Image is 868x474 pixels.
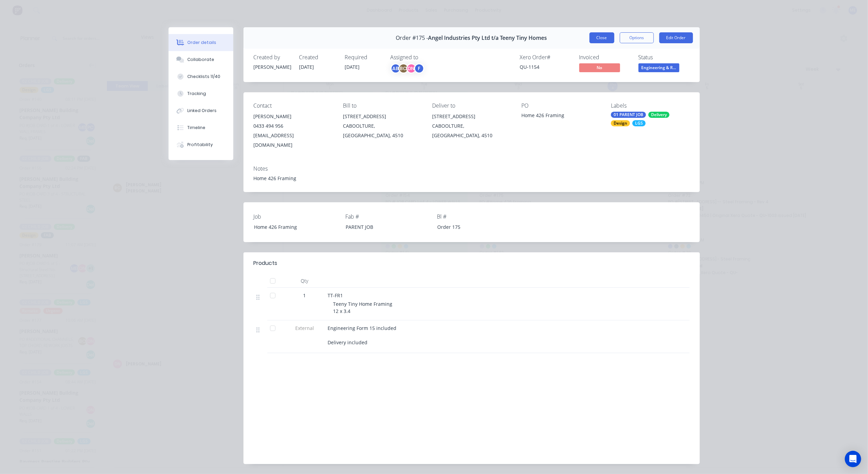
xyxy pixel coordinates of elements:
div: Products [254,259,278,267]
span: No [579,63,620,72]
div: 01 PARENT JOB [611,112,646,118]
div: Required [345,54,382,61]
div: Qty [284,274,325,288]
button: Options [620,32,654,43]
div: 0433 494 956 [254,121,332,131]
div: Home 426 Framing [249,222,334,232]
div: Notes [254,165,690,172]
div: Created by [254,54,291,61]
div: F [414,63,424,74]
span: Order #175 - [396,35,428,41]
span: 1 [303,292,306,299]
span: TT-FR1 [328,292,343,299]
div: Contact [254,102,332,109]
button: Edit Order [659,32,693,43]
button: ABBCDNF [391,63,424,74]
div: CABOOLTURE, [GEOGRAPHIC_DATA], 4510 [343,121,421,140]
div: Order 175 [432,222,517,232]
div: Profitability [187,142,213,148]
div: Home 426 Framing [254,175,690,182]
div: CABOOLTURE, [GEOGRAPHIC_DATA], 4510 [432,121,510,140]
div: [STREET_ADDRESS] [432,112,510,121]
div: Deliver to [432,102,510,109]
div: Invoiced [579,54,630,61]
div: QU-1154 [520,63,571,70]
div: Created [299,54,337,61]
button: Timeline [169,119,233,136]
button: Checklists 11/40 [169,68,233,85]
div: Design [611,120,630,126]
div: Xero Order # [520,54,571,61]
div: Assigned to [391,54,459,61]
div: Home 426 Framing [522,112,600,121]
div: [PERSON_NAME]0433 494 956[EMAIL_ADDRESS][DOMAIN_NAME] [254,112,332,150]
div: DN [406,63,416,74]
div: Timeline [187,125,205,131]
span: External [287,325,322,332]
div: Open Intercom Messenger [845,451,861,467]
label: Bl # [437,212,522,221]
button: Linked Orders [169,102,233,119]
button: Profitability [169,136,233,153]
span: Teeny Tiny Home Framing 12 x 3.4 [333,301,393,314]
div: [STREET_ADDRESS]CABOOLTURE, [GEOGRAPHIC_DATA], 4510 [432,112,510,140]
div: PO [522,102,600,109]
div: Labels [611,102,689,109]
button: Tracking [169,85,233,102]
label: Fab # [345,212,430,221]
div: BC [398,63,409,74]
label: Job [254,212,339,221]
button: Order details [169,34,233,51]
div: Bill to [343,102,421,109]
div: Collaborate [187,57,214,63]
span: Engineering Form 15 included Delivery included [328,325,397,346]
div: LGS [632,120,646,126]
div: Status [638,54,690,61]
div: Order details [187,39,216,46]
span: [DATE] [345,64,360,70]
div: PARENT JOB [340,222,425,232]
div: [STREET_ADDRESS]CABOOLTURE, [GEOGRAPHIC_DATA], 4510 [343,112,421,140]
span: Angel Industries Pty Ltd t/a Teeny Tiny Homes [428,35,547,41]
div: [STREET_ADDRESS] [343,112,421,121]
button: Collaborate [169,51,233,68]
div: Tracking [187,91,206,97]
span: [DATE] [299,64,314,70]
div: [PERSON_NAME] [254,63,291,70]
div: Delivery [648,112,669,118]
div: AB [391,63,401,74]
button: Close [589,32,614,43]
span: Engineering & R... [638,63,679,72]
div: Checklists 11/40 [187,74,220,80]
div: Linked Orders [187,108,217,114]
div: [PERSON_NAME] [254,112,332,121]
div: [EMAIL_ADDRESS][DOMAIN_NAME] [254,131,332,150]
button: Engineering & R... [638,63,679,74]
